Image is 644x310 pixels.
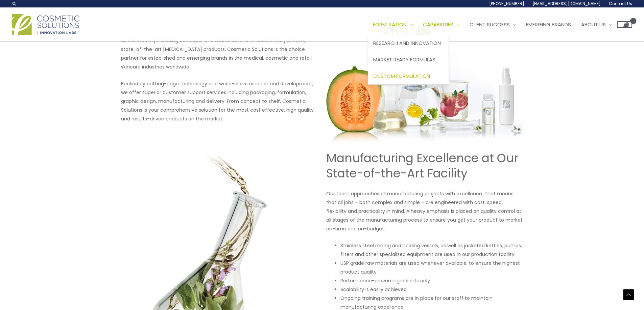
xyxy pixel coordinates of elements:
[464,15,521,35] a: Client Success
[423,21,453,28] span: Capabilities
[12,14,79,35] img: Cosmetic Solutions Logo
[12,1,17,6] a: Search icon link
[363,15,632,35] nav: Site Navigation
[340,241,523,259] li: Stainless steel mixing and holding vessels, as well as jacketed kettles, pumps, filters and other...
[340,276,523,285] li: Performance-proven ingredients only
[581,21,606,28] span: About Us
[326,150,523,181] h2: Manufacturing Excellence at Our State-of-the-Art Facility
[470,21,510,28] span: Client Success
[521,15,576,35] a: Emerging Brands
[489,1,524,6] span: [PHONE_NUMBER]
[121,79,318,123] p: Backed by cutting-edge technology and world-class research and development, we offer superior cus...
[373,39,441,47] span: Research and Innovation
[532,1,601,6] span: [EMAIL_ADDRESS][DOMAIN_NAME]
[368,68,449,84] a: Custom Formulation
[368,35,449,52] a: Research and Innovation
[340,285,523,294] li: Scalability is easily achieved
[526,21,571,28] span: Emerging Brands
[326,16,523,144] img: Formulation Station Custom Formulation Image
[373,56,435,63] span: Market Ready Formulas
[617,21,632,28] a: View Shopping Cart, empty
[373,73,430,80] span: Custom Formulation
[340,259,523,276] li: USP grade raw materials are used whenever available, to ensure the highest product quality
[368,15,418,35] a: Formulation
[418,15,464,35] a: Capabilities
[368,52,449,68] a: Market Ready Formulas
[373,21,407,28] span: Formulation
[121,36,318,71] p: As the industry’s leading developer and manufacturer of scientifically proven, state-of-the-art [...
[326,189,523,233] p: Our team approaches all manufacturing projects with excellence. That means that all jobs – both c...
[609,1,632,6] span: Contact Us
[576,15,617,35] a: About Us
